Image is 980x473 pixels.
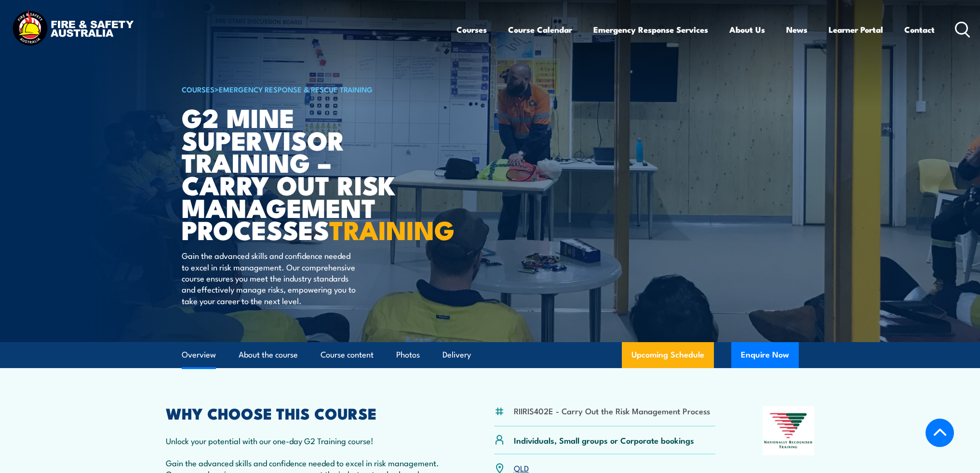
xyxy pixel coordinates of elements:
a: Photos [396,342,420,368]
img: Nationally Recognised Training logo. [763,406,815,455]
a: News [786,17,807,42]
a: COURSES [182,84,215,94]
a: About Us [729,17,765,42]
a: Course content [321,342,374,368]
p: Unlock your potential with our one-day G2 Training course! [166,435,447,446]
a: Courses [456,17,487,42]
a: Course Calendar [508,17,572,42]
a: Emergency Response Services [593,17,708,42]
a: About the course [239,342,298,368]
button: Enquire Now [731,342,799,368]
h6: > [182,83,420,95]
h1: G2 Mine Supervisor Training – Carry Out Risk Management Processes [182,106,420,241]
a: Upcoming Schedule [622,342,714,368]
p: Gain the advanced skills and confidence needed to excel in risk management. Our comprehensive cou... [182,250,358,306]
p: Individuals, Small groups or Corporate bookings [514,435,694,446]
h2: WHY CHOOSE THIS COURSE [166,406,447,420]
a: Contact [904,17,935,42]
a: Delivery [443,342,471,368]
strong: TRAINING [329,209,455,249]
li: RIIRIS402E - Carry Out the Risk Management Process [514,405,710,416]
a: Overview [182,342,216,368]
a: Learner Portal [829,17,883,42]
a: Emergency Response & Rescue Training [219,84,373,94]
